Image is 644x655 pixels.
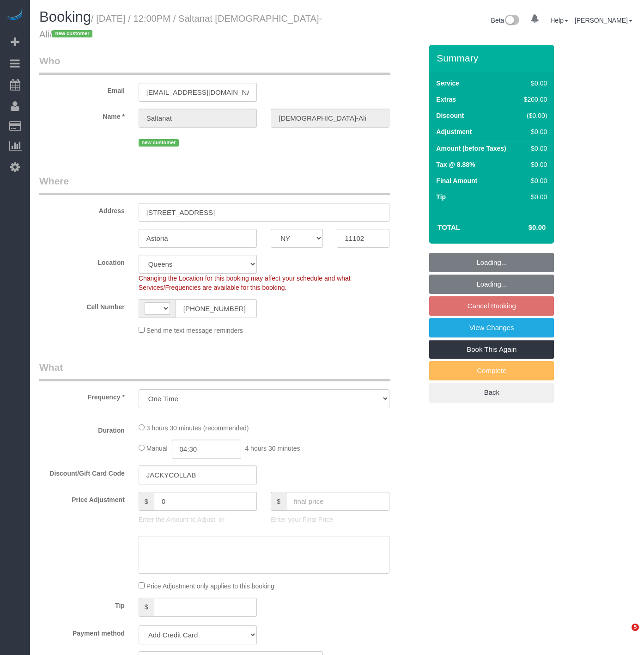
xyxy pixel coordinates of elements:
[146,327,243,334] span: Send me text message reminders
[286,492,389,511] input: final price
[436,144,506,153] label: Amount (before Taxes)
[39,174,390,195] legend: Where
[139,139,179,147] span: new customer
[613,624,635,646] iframe: Intercom live chat
[245,445,300,452] span: 4 hours 30 minutes
[32,255,132,267] label: Location
[139,83,257,102] input: Email
[32,598,132,610] label: Tip
[39,13,322,39] small: / [DATE] / 12:00PM / Saltanat [DEMOGRAPHIC_DATA]-Ali
[437,223,460,231] strong: Total
[139,492,154,511] span: $
[39,361,390,381] legend: What
[520,192,547,202] div: $0.00
[32,465,132,478] label: Discount/Gift Card Code
[337,229,389,248] input: Zip Code
[32,625,132,638] label: Payment method
[520,111,547,120] div: ($0.00)
[491,17,520,24] a: Beta
[32,299,132,312] label: Cell Number
[520,160,547,169] div: $0.00
[32,389,132,402] label: Frequency *
[32,203,132,215] label: Address
[271,109,389,128] input: Last Name
[271,515,389,524] p: Enter your Final Price
[146,424,249,432] span: 3 hours 30 minutes (recommended)
[271,492,286,511] span: $
[146,445,168,452] span: Manual
[520,95,547,104] div: $200.00
[139,598,154,617] span: $
[32,109,132,121] label: Name *
[436,176,477,185] label: Final Amount
[436,111,464,120] label: Discount
[436,127,472,136] label: Adjustment
[632,624,639,631] span: 5
[176,299,257,318] input: Cell Number
[39,54,390,75] legend: Who
[520,79,547,88] div: $0.00
[139,229,257,248] input: City
[39,9,91,25] span: Booking
[146,582,274,590] span: Price Adjustment only applies to this booking
[429,340,554,359] a: Book This Again
[575,17,632,24] a: [PERSON_NAME]
[139,275,351,291] span: Changing the Location for this booking may affect your schedule and what Services/Frequencies are...
[429,383,554,402] a: Back
[6,9,24,22] img: Automaid Logo
[436,95,456,104] label: Extras
[49,29,95,39] span: /
[139,515,257,524] p: Enter the Amount to Adjust, or
[436,192,446,202] label: Tip
[520,127,547,136] div: $0.00
[52,30,92,37] span: new customer
[437,53,549,63] h3: Summary
[429,318,554,337] a: View Changes
[520,176,547,185] div: $0.00
[32,422,132,435] label: Duration
[32,83,132,95] label: Email
[520,144,547,153] div: $0.00
[550,17,568,24] a: Help
[436,160,475,169] label: Tax @ 8.88%
[504,15,519,27] img: New interface
[32,492,132,504] label: Price Adjustment
[501,224,546,232] h4: $0.00
[139,109,257,128] input: First Name
[436,79,459,88] label: Service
